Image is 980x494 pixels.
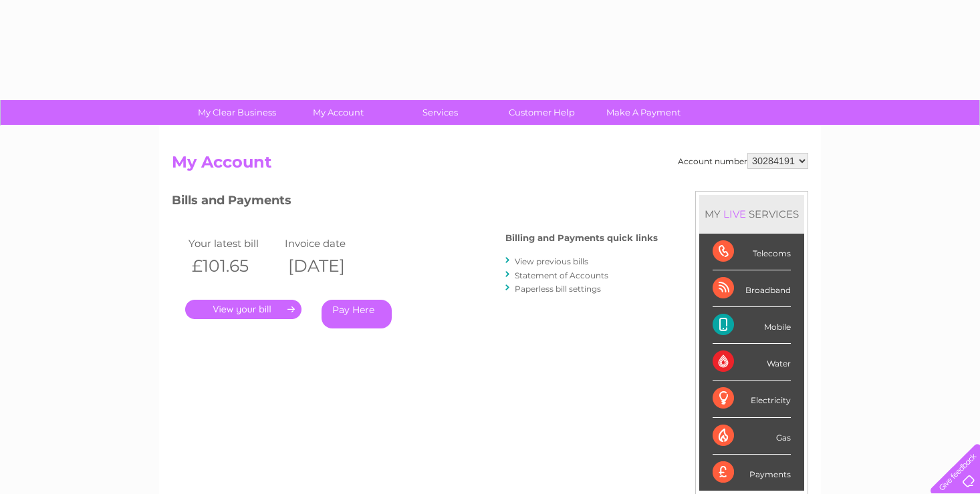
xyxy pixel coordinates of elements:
[515,284,601,294] a: Paperless bill settings
[172,191,658,214] h3: Bills and Payments
[185,252,281,280] th: £101.65
[182,100,292,125] a: My Clear Business
[713,307,791,344] div: Mobile
[721,208,749,220] div: LIVE
[185,300,301,319] a: .
[281,252,378,280] th: [DATE]
[487,100,597,125] a: Customer Help
[385,100,495,125] a: Services
[713,344,791,381] div: Water
[713,418,791,455] div: Gas
[713,234,791,270] div: Telecoms
[172,153,808,178] h2: My Account
[515,270,608,280] a: Statement of Accounts
[515,256,588,266] a: View previous bills
[713,381,791,417] div: Electricity
[185,234,281,252] td: Your latest bill
[678,153,808,169] div: Account number
[283,100,394,125] a: My Account
[281,234,378,252] td: Invoice date
[322,300,392,328] a: Pay Here
[505,233,658,243] h4: Billing and Payments quick links
[588,100,699,125] a: Make A Payment
[713,270,791,307] div: Broadband
[699,195,804,233] div: MY SERVICES
[713,455,791,491] div: Payments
